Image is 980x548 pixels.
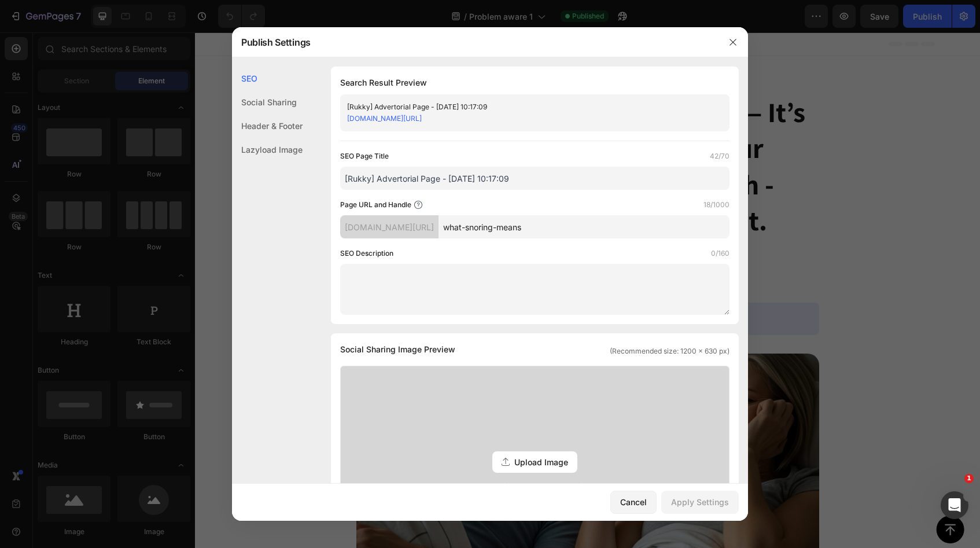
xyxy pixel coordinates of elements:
span: Social Sharing Image Preview [340,343,455,356]
label: SEO Page Title [340,150,389,162]
button: Apply Settings [661,491,739,514]
a: [DOMAIN_NAME][URL] [347,114,422,123]
button: Cancel [610,491,657,514]
label: 0/160 [711,248,730,259]
p: By [207,232,300,246]
label: SEO Description [340,248,393,259]
strong: Snoring Is More Than Annoying — It’s Ruining Your Sleep, Draining Your Energy, and Harming Your H... [163,61,610,206]
div: SEO [232,67,303,90]
label: 18/1000 [703,199,730,211]
div: Social Sharing [232,90,303,114]
span: Upload Image [514,456,568,468]
span: (Recommended size: 1200 x 630 px) [610,346,730,356]
input: Handle [439,215,730,238]
p: Read this if you want to end loud snoring! [183,281,605,293]
label: Page URL and Handle [340,199,411,211]
img: gempages_482904889165349728-bf7d3c78-fb31-46b0-8a53-0e40a5dbaac8.jpg [161,222,196,256]
input: Title [340,167,730,190]
div: Cancel [620,496,647,508]
div: Apply Settings [671,496,729,508]
strong: Dr. [PERSON_NAME]. [216,233,300,245]
div: [DOMAIN_NAME][URL] [340,215,439,238]
div: Lazyload Image [232,138,303,161]
iframe: Intercom live chat [941,491,968,519]
label: 42/70 [710,150,730,162]
h1: Search Result Preview [340,76,730,90]
span: Supported file: .jpg, .jpeg, .png, .gif, .webp [341,481,729,491]
span: 1 [964,474,974,483]
div: Publish Settings [232,27,718,57]
p: Last Updated August 16.2025 [312,232,423,246]
div: [Rukky] Advertorial Page - [DATE] 10:17:09 [347,101,703,113]
p: | [305,232,307,246]
div: Header & Footer [232,114,303,138]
